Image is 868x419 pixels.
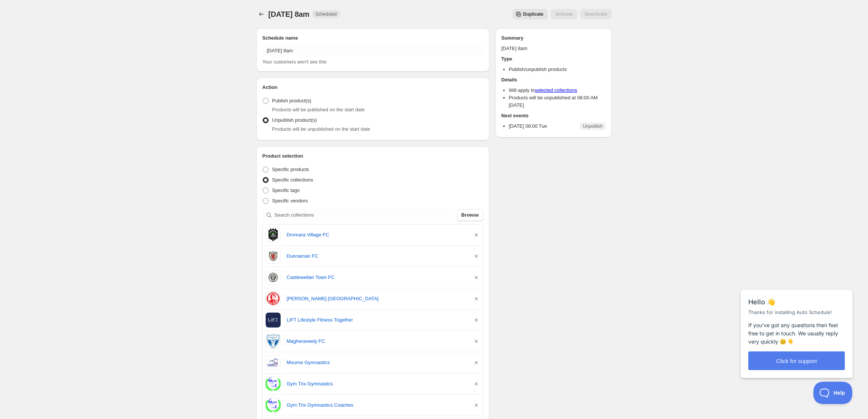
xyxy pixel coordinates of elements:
[272,107,365,112] span: Products will be published on the start date
[737,271,857,382] iframe: Help Scout Beacon - Messages and Notifications
[272,187,300,193] span: Specific tags
[272,167,309,172] span: Specific products
[287,295,467,302] a: [PERSON_NAME] [GEOGRAPHIC_DATA]
[501,55,606,63] h2: Type
[287,359,467,366] a: Mourne Gymnastics
[256,9,267,19] button: Schedules
[287,252,467,260] a: Dunnaman FC
[583,123,603,129] span: Unpublish
[287,231,467,239] a: Dromara Village FC
[523,11,543,17] span: Duplicate
[509,87,606,94] li: Will apply to
[457,209,483,221] button: Browse
[315,11,337,17] span: Scheduled
[813,382,853,404] iframe: Help Scout Beacon - Open
[262,34,483,42] h2: Schedule name
[262,84,483,91] h2: Action
[287,316,467,324] a: LIFT Lifestyle Fitness Together
[501,45,606,52] p: [DATE] 8am
[513,9,548,19] button: Secondary action label
[509,94,606,109] li: Products will be unpublished at 08:00 AM [DATE]
[272,177,313,183] span: Specific collections
[509,66,606,73] li: Publish/unpublish products
[272,98,311,103] span: Publish product(s)
[501,34,606,42] h2: Summary
[509,122,547,130] p: [DATE] 08:00 Tue
[287,274,467,281] a: Castlewellan Town FC
[272,117,317,123] span: Unpublish product(s)
[501,112,606,120] h2: Next events
[287,401,467,409] a: Gym Trix Gymnastics Coaches
[262,59,327,65] span: Your customers won't see this
[268,10,309,18] span: [DATE] 8am
[272,198,308,204] span: Specific vendors
[272,126,370,132] span: Products will be unpublished on the start date
[274,209,455,221] input: Search collections
[287,338,467,345] a: Magheraveely FC
[501,76,606,84] h2: Details
[287,380,467,388] a: Gym Trix Gymnastics
[461,211,479,219] span: Browse
[262,152,483,160] h2: Product selection
[535,87,577,93] a: selected collections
